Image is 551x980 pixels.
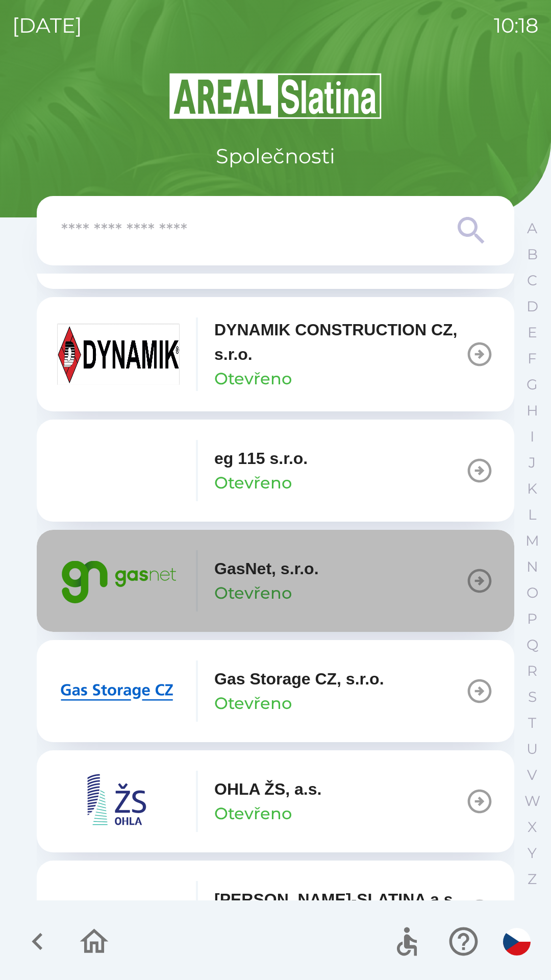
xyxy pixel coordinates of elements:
[57,881,180,942] img: e7973d4e-78b1-4a83-8dc1-9059164483d7.png
[519,320,545,346] button: E
[37,297,514,411] button: DYNAMIK CONSTRUCTION CZ, s.r.o.Otevřeno
[519,554,545,580] button: N
[527,610,537,628] p: P
[527,298,538,315] p: D
[214,366,292,391] p: Otevřeno
[519,372,545,398] button: G
[528,818,537,836] p: X
[37,861,514,963] button: [PERSON_NAME]-SLATINA a.s.Zavřeno
[37,420,514,522] button: eg 115 s.r.o.Otevřeno
[528,844,537,862] p: Y
[519,241,545,267] button: B
[519,710,545,736] button: T
[527,662,537,680] p: R
[214,801,292,826] p: Otevřeno
[519,424,545,450] button: I
[519,606,545,632] button: P
[57,771,180,832] img: 95230cbc-907d-4dce-b6ee-20bf32430970.png
[216,141,335,171] p: Společnosti
[528,506,536,524] p: L
[528,870,537,888] p: Z
[519,398,545,424] button: H
[519,736,545,762] button: U
[503,928,531,955] img: cs flag
[519,215,545,241] button: A
[519,658,545,684] button: R
[529,454,536,472] p: J
[519,684,545,710] button: S
[12,10,82,41] p: [DATE]
[519,476,545,502] button: K
[214,317,465,366] p: DYNAMIK CONSTRUCTION CZ, s.r.o.
[519,814,545,840] button: X
[57,324,180,385] img: 9aa1c191-0426-4a03-845b-4981a011e109.jpeg
[525,532,539,550] p: M
[527,740,538,758] p: U
[494,10,539,41] p: 10:18
[527,480,537,498] p: K
[214,581,292,605] p: Otevřeno
[519,293,545,320] button: D
[528,714,536,732] p: T
[519,502,545,528] button: L
[37,530,514,632] button: GasNet, s.r.o.Otevřeno
[519,580,545,606] button: O
[519,450,545,476] button: J
[519,840,545,866] button: Y
[214,667,384,691] p: Gas Storage CZ, s.r.o.
[524,792,540,810] p: W
[527,246,538,263] p: B
[37,71,514,120] img: Logo
[57,550,180,611] img: 95bd5263-4d84-4234-8c68-46e365c669f1.png
[214,691,292,716] p: Otevřeno
[214,887,457,912] p: [PERSON_NAME]-SLATINA a.s.
[527,402,538,420] p: H
[527,272,537,289] p: C
[519,866,545,892] button: Z
[519,346,545,372] button: F
[527,766,537,784] p: V
[214,446,308,471] p: eg 115 s.r.o.
[214,471,292,495] p: Otevřeno
[527,376,538,394] p: G
[214,556,319,581] p: GasNet, s.r.o.
[527,636,538,654] p: Q
[214,777,321,801] p: OHLA ŽS, a.s.
[519,762,545,788] button: V
[527,219,537,237] p: A
[57,440,180,501] img: 1a4889b5-dc5b-4fa6-815e-e1339c265386.png
[528,350,537,367] p: F
[527,584,538,602] p: O
[519,267,545,293] button: C
[57,660,180,722] img: 2bd567fa-230c-43b3-b40d-8aef9e429395.png
[519,632,545,658] button: Q
[519,528,545,554] button: M
[528,688,537,706] p: S
[530,428,534,446] p: I
[527,558,538,576] p: N
[37,640,514,742] button: Gas Storage CZ, s.r.o.Otevřeno
[528,324,537,341] p: E
[37,750,514,852] button: OHLA ŽS, a.s.Otevřeno
[519,788,545,814] button: W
